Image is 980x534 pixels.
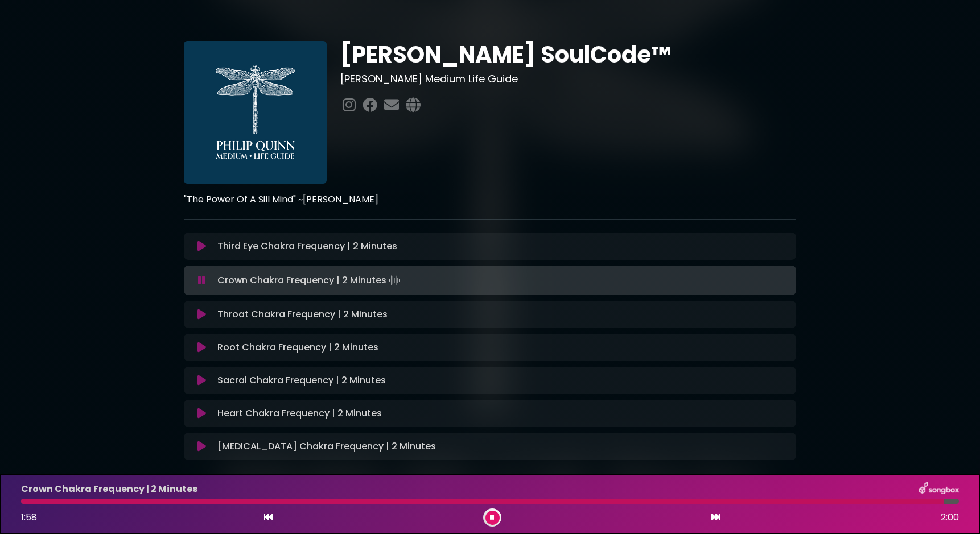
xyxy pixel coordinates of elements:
p: Crown Chakra Frequency | 2 Minutes [21,482,197,496]
h3: [PERSON_NAME] Medium Life Guide [340,73,796,85]
p: Heart Chakra Frequency | 2 Minutes [217,407,382,420]
p: Third Eye Chakra Frequency | 2 Minutes [217,239,397,253]
p: Sacral Chakra Frequency | 2 Minutes [217,374,386,387]
img: waveform4.gif [386,272,402,288]
p: [MEDICAL_DATA] Chakra Frequency | 2 Minutes [217,440,436,453]
p: Root Chakra Frequency | 2 Minutes [217,341,378,354]
strong: "The Power Of A Sill Mind" ~[PERSON_NAME] [184,193,378,206]
p: Crown Chakra Frequency | 2 Minutes [217,272,402,288]
img: I7IJcRuSRYWixn1lNlhH [184,41,327,184]
img: songbox-logo-white.png [919,482,959,496]
h1: [PERSON_NAME] SoulCode™ [340,41,796,68]
p: Throat Chakra Frequency | 2 Minutes [217,308,388,321]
